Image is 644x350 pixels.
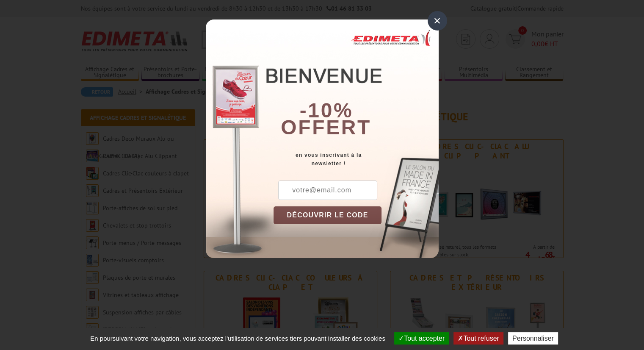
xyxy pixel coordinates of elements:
button: Tout accepter [394,332,449,344]
button: DÉCOUVRIR LE CODE [274,206,382,224]
button: Personnaliser (fenêtre modale) [508,332,558,344]
div: en vous inscrivant à la newsletter ! [274,151,439,168]
button: Tout refuser [453,332,503,344]
font: offert [281,116,371,139]
b: -10% [300,99,353,122]
input: votre@email.com [278,181,377,200]
div: × [428,11,447,31]
span: En poursuivant votre navigation, vous acceptez l'utilisation de services tiers pouvant installer ... [86,335,390,342]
